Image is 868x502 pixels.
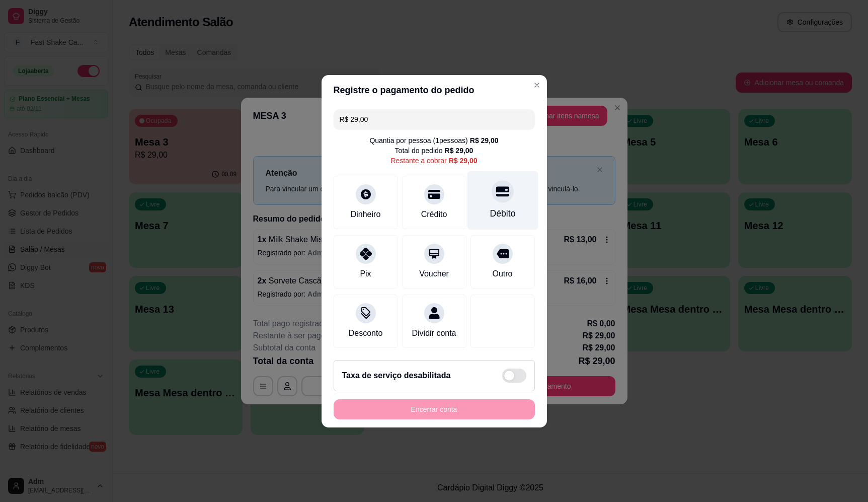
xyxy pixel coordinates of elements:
[395,146,474,156] div: Total do pedido
[421,208,447,221] div: Crédito
[419,268,449,280] div: Voucher
[342,370,451,382] h2: Taxa de serviço desabilitada
[390,156,477,166] div: Restante a cobrar
[445,146,474,156] div: R$ 29,00
[340,109,529,129] input: Ex.: hambúrguer de cordeiro
[351,208,381,221] div: Dinheiro
[369,135,498,146] div: Quantia por pessoa ( 1 pessoas)
[529,77,545,93] button: Close
[449,156,478,166] div: R$ 29,00
[322,75,547,105] header: Registre o pagamento do pedido
[360,268,371,280] div: Pix
[490,207,515,220] div: Débito
[412,327,456,339] div: Dividir conta
[492,268,512,280] div: Outro
[470,135,499,146] div: R$ 29,00
[349,327,383,339] div: Desconto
